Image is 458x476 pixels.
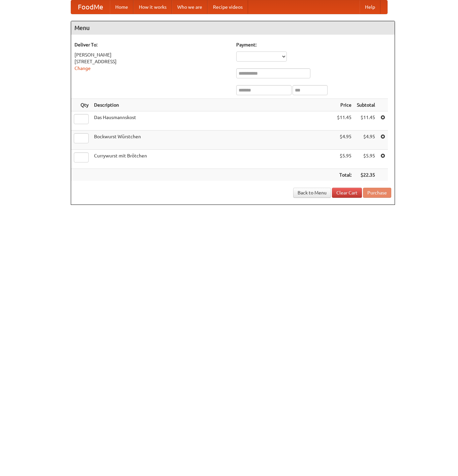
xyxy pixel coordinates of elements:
[354,150,378,169] td: $5.95
[91,99,334,111] th: Description
[172,0,208,14] a: Who we are
[354,99,378,111] th: Subtotal
[354,169,378,181] th: $22.35
[110,0,133,14] a: Home
[91,150,334,169] td: Currywurst mit Brötchen
[74,58,230,65] div: [STREET_ADDRESS]
[74,51,230,58] div: [PERSON_NAME]
[91,111,334,131] td: Das Hausmannskost
[71,21,395,35] h4: Menu
[91,131,334,150] td: Bockwurst Würstchen
[334,169,354,181] th: Total:
[334,99,354,111] th: Price
[71,99,91,111] th: Qty
[334,150,354,169] td: $5.95
[71,0,110,14] a: FoodMe
[360,0,380,14] a: Help
[208,0,248,14] a: Recipe videos
[74,41,230,48] h5: Deliver To:
[334,131,354,150] td: $4.95
[334,111,354,131] td: $11.45
[74,66,91,71] a: Change
[363,188,391,198] button: Purchase
[293,188,331,198] a: Back to Menu
[354,111,378,131] td: $11.45
[354,131,378,150] td: $4.95
[332,188,362,198] a: Clear Cart
[133,0,172,14] a: How it works
[236,41,391,48] h5: Payment:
